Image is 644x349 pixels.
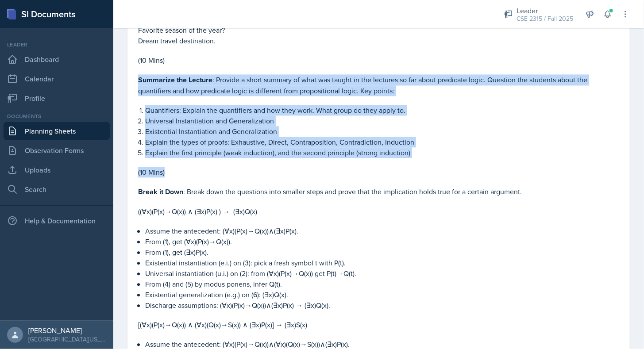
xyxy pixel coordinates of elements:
[138,187,183,197] strong: Break it Down
[145,236,619,247] p: From (1), get (∀x)(P(x)→Q(x)).
[4,122,110,140] a: Planning Sheets
[138,55,619,65] p: (10 Mins)
[138,75,212,85] strong: Summarize the Lecture
[4,70,110,88] a: Calendar
[4,180,110,198] a: Search
[138,25,619,35] p: Favorite season of the year?
[145,126,619,137] p: Existential Instantiation and Generalization
[4,212,110,230] div: Help & Documentation
[517,14,573,23] div: CSE 2315 / Fall 2025
[145,147,619,158] p: Explain the first principle (weak induction), and the second principle (strong induction)
[138,167,619,177] p: (10 Mins)
[145,247,619,257] p: From (1), get (∃x)P(x).
[138,206,619,217] p: ((∀x)(P(x)→Q(x)) ∧ (∃x)P(x) ) → (∃x)Q(x)
[145,289,619,300] p: Existential generalization (e.g.) on (6): (∃x)Q(x).
[4,112,110,120] div: Documents
[145,115,619,126] p: Universal Instantiation and Generalization
[138,319,619,330] p: [(∀x)(P(x)→Q(x)) ∧ (∀x)(Q(x)→S(x)) ∧ (∃x)P(x)] → (∃x)S(x)
[138,74,619,96] p: : Provide a short summary of what was taught in the lectures so far about predicate logic. Questi...
[138,35,619,46] p: Dream travel destination.
[4,41,110,49] div: Leader
[145,257,619,268] p: Existential instantiation (e.i.) on (3): pick a fresh symbol t with P(t).
[4,89,110,107] a: Profile
[4,142,110,159] a: Observation Forms
[145,279,619,289] p: From (4) and (5) by modus ponens, infer Q(t).
[145,226,619,236] p: Assume the antecedent: (∀x)(P(x)→Q(x))∧(∃x)P(x).
[28,326,106,335] div: [PERSON_NAME]
[517,5,573,16] div: Leader
[4,161,110,179] a: Uploads
[145,137,619,147] p: Explain the types of proofs: Exhaustive, Direct, Contraposition, Contradiction, Induction
[145,268,619,279] p: Universal instantiation (u.i.) on (2): from (∀x)(P(x)→Q(x)) get P(t)→Q(t).
[145,300,619,311] p: Discharge assumptions: (∀x)(P(x)→Q(x))∧(∃x)P(x) → (∃x)Q(x).
[4,50,110,68] a: Dashboard
[138,186,619,197] p: : Break down the questions into smaller steps and prove that the implication holds true for a cer...
[28,335,106,344] div: [GEOGRAPHIC_DATA][US_STATE]
[145,105,619,115] p: Quantifiers: Explain the quantifiers and how they work. What group do they apply to.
